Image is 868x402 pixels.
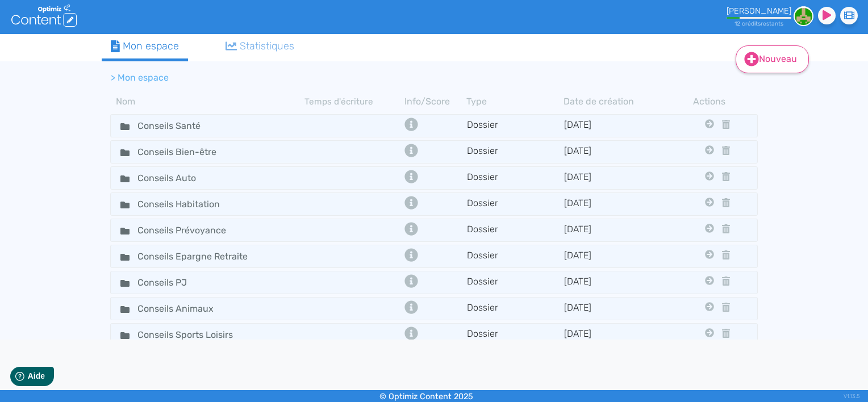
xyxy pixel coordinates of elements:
[129,300,231,317] input: Nom de dossier
[466,326,564,343] td: Dossier
[110,95,304,108] th: Nom
[226,39,295,54] div: Statistiques
[466,274,564,291] td: Dossier
[564,222,661,238] td: [DATE]
[564,170,661,186] td: [DATE]
[379,392,473,401] small: © Optimiz Content 2025
[129,170,214,186] input: Nom de dossier
[304,95,402,108] th: Temps d'écriture
[564,144,661,160] td: [DATE]
[794,6,813,26] img: 613494f560f79593adfc277993a4867a
[129,118,220,134] input: Nom de dossier
[111,39,179,54] div: Mon espace
[564,300,661,317] td: [DATE]
[564,248,661,265] td: [DATE]
[564,95,661,108] th: Date de création
[102,34,188,61] a: Mon espace
[466,222,564,238] td: Dossier
[111,71,169,85] li: > Mon espace
[466,95,564,108] th: Type
[564,196,661,212] td: [DATE]
[702,95,717,108] th: Actions
[129,196,248,212] input: Nom de dossier
[466,144,564,160] td: Dossier
[466,300,564,317] td: Dossier
[844,390,859,402] div: V1.13.5
[102,64,670,91] nav: breadcrumb
[758,20,761,27] span: s
[466,196,564,212] td: Dossier
[781,20,783,27] span: s
[735,20,783,27] small: 12 crédit restant
[129,144,243,160] input: Nom de dossier
[564,274,661,291] td: [DATE]
[129,248,257,265] input: Nom de dossier
[466,170,564,186] td: Dossier
[564,118,661,134] td: [DATE]
[466,118,564,134] td: Dossier
[466,248,564,265] td: Dossier
[402,95,466,108] th: Info/Score
[129,222,248,238] input: Nom de dossier
[727,6,791,16] div: [PERSON_NAME]
[564,326,661,343] td: [DATE]
[129,274,214,291] input: Nom de dossier
[129,326,257,343] input: Nom de dossier
[736,45,809,73] a: Nouveau
[216,34,304,58] a: Statistiques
